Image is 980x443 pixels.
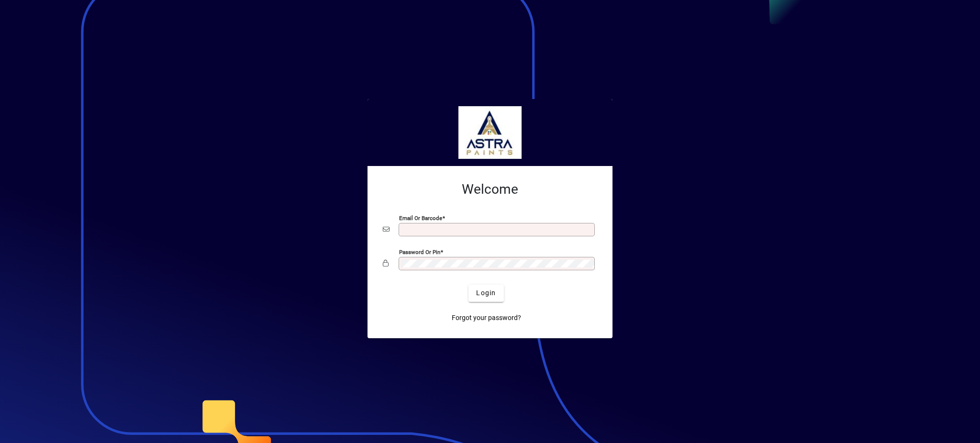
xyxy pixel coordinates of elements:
[476,288,496,298] span: Login
[383,181,597,198] h2: Welcome
[468,285,503,302] button: Login
[399,248,440,255] mat-label: Password or Pin
[452,313,521,323] span: Forgot your password?
[399,214,442,221] mat-label: Email or Barcode
[448,310,525,327] a: Forgot your password?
